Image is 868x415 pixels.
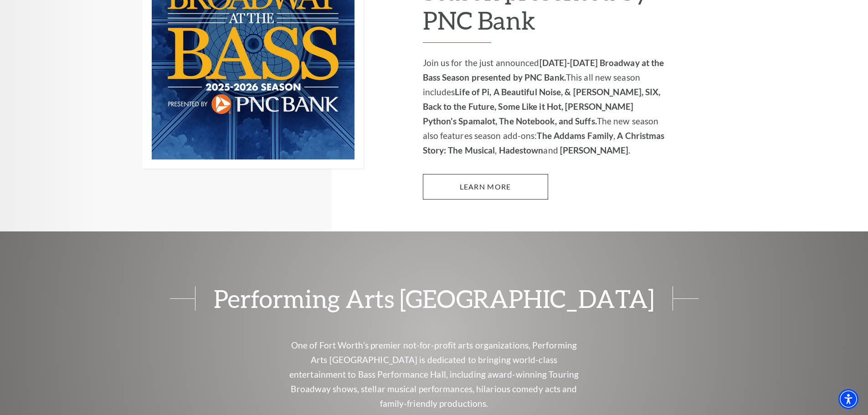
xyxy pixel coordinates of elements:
strong: The Addams Family [537,130,613,141]
strong: A Christmas Story: The Musical [423,130,665,155]
strong: Life of Pi, A Beautiful Noise, & [PERSON_NAME], SIX, Back to the Future, Some Like it Hot, [PERSO... [423,87,661,126]
strong: [DATE]-[DATE] Broadway at the Bass Season presented by PNC Bank. [423,57,664,82]
strong: [PERSON_NAME] [560,145,628,155]
p: Join us for the just announced This all new season includes The new season also features season a... [423,56,667,158]
div: Accessibility Menu [838,389,858,409]
span: Performing Arts [GEOGRAPHIC_DATA] [195,286,673,311]
p: One of Fort Worth’s premier not-for-profit arts organizations, Performing Arts [GEOGRAPHIC_DATA] ... [286,338,582,411]
a: Learn More 2025-2026 Broadway at the Bass Season presented by PNC Bank [423,174,548,200]
strong: Hadestown [499,145,544,155]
